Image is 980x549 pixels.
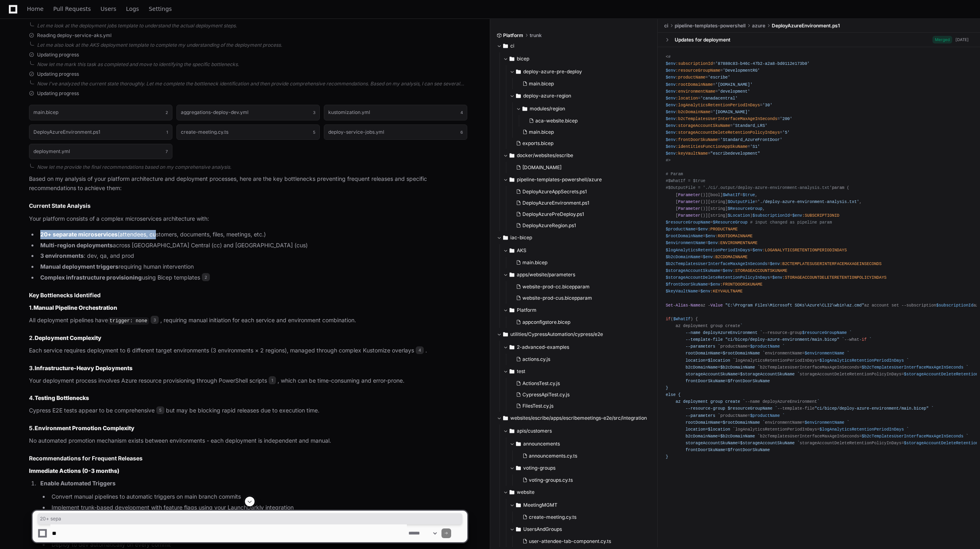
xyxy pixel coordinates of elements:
h1: deploy-service-jobs.yml [328,130,384,135]
span: :B2CDOMAINNAME [713,255,748,259]
span: Merged [932,36,952,44]
strong: 3 environments [40,252,84,259]
button: iac-bicep [497,231,652,244]
button: kustomization.yml4 [324,105,467,120]
span: 1 [166,129,168,135]
strong: Manual deployment triggers [40,263,118,270]
button: main.bicep2 [29,105,172,120]
button: deploy-azure-region [510,89,652,102]
span: utilities/CypressAutomation/cypress/e2e [510,331,603,338]
span: $logAnalyticsRetentionPeriodInDays [666,248,750,253]
span: $env [698,227,708,232]
span: [DOMAIN_NAME] [522,164,561,171]
span: :resourceGroupName [675,68,720,73]
span: :environmentName [675,89,715,94]
span: 'canadacentral' [700,96,738,101]
span: 7 [166,148,168,155]
svg: Directory [510,54,514,64]
span: :KEYVAULTNAME [711,289,743,294]
span: $env [700,289,711,294]
h2: Key Bottlenecks Identified [29,291,467,299]
span: exports.bicep [522,140,553,147]
span: azure [752,23,765,29]
button: website [503,486,652,499]
span: ` storageAccountSkuName=$storageAccountSkuName ` [666,365,969,377]
span: 3 [313,109,315,116]
span: # [668,54,671,59]
span: 2 [202,273,210,281]
span: $Location [728,213,750,218]
span: Parameter [678,213,700,218]
span: '[DOMAIN_NAME]' [715,82,752,87]
span: ActionsTest.cy.js [522,380,560,387]
span: Updating progress [37,71,79,77]
span: :STORAGEACCOUNTSKUNAME [733,268,787,273]
span: "C:\Program Files\Microsoft SDKs\Azure\CLI2\wbin\az.cmd" [725,303,864,308]
svg: Directory [503,41,508,51]
span: website [517,489,535,495]
span: $env [666,68,676,73]
span: $env [666,82,676,87]
button: CypressApiTest.cy.js [513,389,647,400]
span: $env [705,234,715,238]
span: :storageAccountDeleteRetentionPolicyInDays [675,130,780,135]
span: deploy-azure-region [523,93,571,99]
svg: Directory [510,367,514,376]
h3: 3. [29,364,467,372]
span: AKS [517,247,526,254]
span: voting-groups [523,465,555,471]
div: Updates for deployment [675,37,730,43]
span: Name [690,303,700,308]
span: DeployAzureRegion.ps1 [522,222,576,229]
span: 5 [313,129,315,135]
span: websites/escribe/apps/escribemeetings-e2e/src/integration [510,415,647,421]
span: Parameter [678,193,700,197]
span: $productName [666,227,696,232]
span: $env [792,213,802,218]
li: (attendees, customers, documents, files, meetings, etc.) [38,230,467,239]
svg: Directory [522,104,527,114]
svg: Directory [516,91,521,101]
span: $ResourceGroup [728,206,762,211]
span: iac-bicep [510,234,532,241]
span: Set [666,303,673,308]
span: :logAnalyticsRetentionPeriodInDays [675,103,760,108]
span: '[DOMAIN_NAME]' [713,110,750,114]
span: $environmentName [805,351,845,356]
svg: Directory [503,413,508,423]
button: DeployAzureEnvironment.ps11 [29,124,172,140]
span: website-prod-cus.bicepparam [522,295,592,301]
span: #$WhatIf = $true [666,178,706,183]
h1: aggregations-deploy-dev.yml [181,110,249,115]
span: $env [666,116,676,121]
span: $env [666,123,676,128]
span: $env [723,268,733,273]
span: ` b2cDomainName=$b2cDomainName ` [666,358,909,370]
button: website-prod-cc.bicepparam [513,281,647,292]
strong: Multi-region deployments [40,242,113,249]
span: $subscriptionId [936,303,973,308]
span: DeployAzureEnvironment.ps1 [522,200,589,206]
strong: Deployment Complexity [35,334,102,341]
h1: main.bicep [33,110,58,115]
span: $env [773,275,783,280]
h3: 4. [29,394,467,402]
button: apis/customers [503,425,652,437]
span: 'S1' [750,144,760,149]
span: './deploy-azure-environment-analysis.txt' [758,199,860,204]
li: : dev, qa, and prod [38,251,467,261]
span: $env [666,130,676,135]
span: $env [711,282,721,287]
strong: Infrastructure-Heavy Deployments [35,365,133,371]
span: # input changed as pipeline param [750,220,832,225]
span: :keyVaultName [675,151,708,156]
span: :PRODUCTNAME [708,227,738,232]
span: aca-website.bicep [535,118,578,124]
span: 6 [460,129,463,135]
h1: kustomization.yml [328,110,370,115]
span: main.bicep [522,259,547,266]
span: Updating progress [37,52,79,58]
span: modules/region [530,106,565,112]
span: $env [752,248,762,253]
span: Pull Requests [53,6,91,11]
